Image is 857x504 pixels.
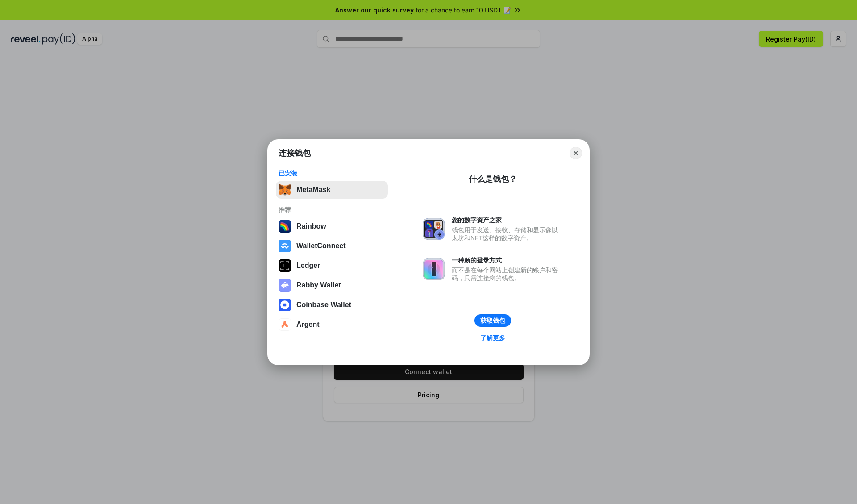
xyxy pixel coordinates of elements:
[276,316,388,333] button: Argent
[276,296,388,314] button: Coinbase Wallet
[296,186,330,194] div: MetaMask
[279,240,291,252] img: svg+xml,%3Csvg%20width%3D%2228%22%20height%3D%2228%22%20viewBox%3D%220%200%2028%2028%22%20fill%3D...
[452,266,562,282] div: 而不是在每个网站上创建新的账户和密码，只需连接您的钱包。
[296,242,346,250] div: WalletConnect
[279,220,291,233] img: svg+xml,%3Csvg%20width%3D%22120%22%20height%3D%22120%22%20viewBox%3D%220%200%20120%20120%22%20fil...
[480,317,505,325] div: 获取钱包
[279,299,291,311] img: svg+xml,%3Csvg%20width%3D%2228%22%20height%3D%2228%22%20viewBox%3D%220%200%2028%2028%22%20fill%3D...
[279,259,291,272] img: svg+xml,%3Csvg%20xmlns%3D%22http%3A%2F%2Fwww.w3.org%2F2000%2Fsvg%22%20width%3D%2228%22%20height%3...
[276,276,388,294] button: Rabby Wallet
[279,279,291,292] img: svg+xml,%3Csvg%20xmlns%3D%22http%3A%2F%2Fwww.w3.org%2F2000%2Fsvg%22%20fill%3D%22none%22%20viewBox...
[452,226,562,242] div: 钱包用于发送、接收、存储和显示像以太坊和NFT这样的数字资产。
[296,281,341,289] div: Rabby Wallet
[279,169,385,177] div: 已安装
[296,321,320,329] div: Argent
[570,147,582,159] button: Close
[276,237,388,255] button: WalletConnect
[475,332,511,344] a: 了解更多
[452,256,562,264] div: 一种新的登录方式
[279,318,291,331] img: svg+xml,%3Csvg%20width%3D%2228%22%20height%3D%2228%22%20viewBox%3D%220%200%2028%2028%22%20fill%3D...
[452,216,562,224] div: 您的数字资产之家
[296,222,326,230] div: Rainbow
[469,174,517,184] div: 什么是钱包？
[279,206,385,214] div: 推荐
[423,218,445,240] img: svg+xml,%3Csvg%20xmlns%3D%22http%3A%2F%2Fwww.w3.org%2F2000%2Fsvg%22%20fill%3D%22none%22%20viewBox...
[423,258,445,280] img: svg+xml,%3Csvg%20xmlns%3D%22http%3A%2F%2Fwww.w3.org%2F2000%2Fsvg%22%20fill%3D%22none%22%20viewBox...
[276,257,388,275] button: Ledger
[296,301,351,309] div: Coinbase Wallet
[279,183,291,196] img: svg+xml,%3Csvg%20fill%3D%22none%22%20height%3D%2233%22%20viewBox%3D%220%200%2035%2033%22%20width%...
[276,181,388,199] button: MetaMask
[276,217,388,235] button: Rainbow
[480,334,505,342] div: 了解更多
[296,262,320,270] div: Ledger
[474,314,511,327] button: 获取钱包
[279,148,311,158] h1: 连接钱包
